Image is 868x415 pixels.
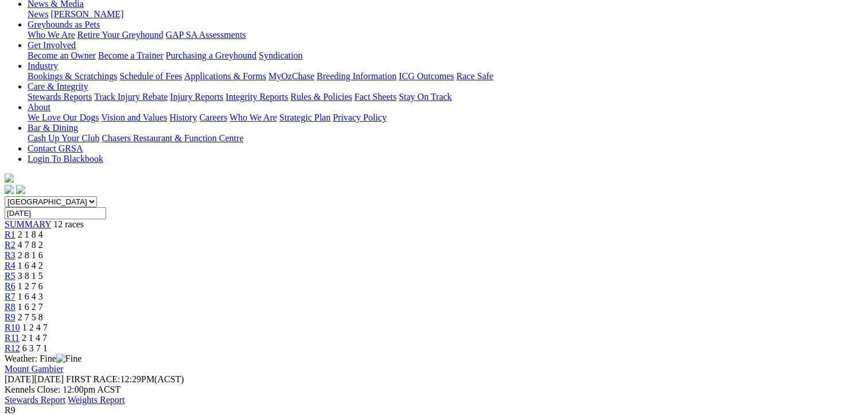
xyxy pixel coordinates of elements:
span: [DATE] [5,374,64,384]
img: logo-grsa-white.png [5,173,14,183]
img: twitter.svg [16,185,25,194]
span: 1 2 4 7 [22,323,48,332]
span: 1 6 4 3 [18,292,43,301]
a: R8 [5,302,15,312]
span: 1 6 2 7 [18,302,43,312]
a: Greyhounds as Pets [28,20,100,29]
span: 1 6 4 2 [18,261,43,270]
a: Stay On Track [399,92,451,102]
a: Syndication [259,51,302,60]
a: Bookings & Scratchings [28,71,117,81]
span: R9 [5,405,15,415]
a: R4 [5,261,15,270]
span: 6 3 7 1 [22,343,48,353]
a: Stewards Report [5,395,65,405]
a: Cash Up Your Club [28,133,99,143]
a: Purchasing a Greyhound [166,51,256,60]
a: Login To Blackbook [28,154,103,164]
span: 1 2 7 6 [18,281,43,291]
div: Get Involved [28,51,863,61]
a: R6 [5,281,15,291]
a: Chasers Restaurant & Function Centre [102,133,243,143]
a: Rules & Policies [290,92,352,102]
a: Become a Trainer [98,51,164,60]
span: Weather: Fine [5,354,81,363]
a: Who We Are [229,113,277,122]
a: About [28,102,50,112]
a: GAP SA Assessments [166,30,246,40]
a: R2 [5,240,15,250]
span: 2 8 1 6 [18,250,43,260]
div: About [28,113,863,123]
a: We Love Our Dogs [28,113,99,122]
a: Schedule of Fees [119,71,182,81]
span: 12:29PM(ACST) [66,374,184,384]
span: 12 races [53,219,84,229]
a: Bar & Dining [28,123,78,133]
a: R9 [5,312,15,322]
a: Who We Are [28,30,75,40]
span: [DATE] [5,374,34,384]
img: Fine [56,354,81,364]
span: FIRST RACE: [66,374,120,384]
a: MyOzChase [268,71,314,81]
a: Care & Integrity [28,82,88,91]
span: 3 8 1 5 [18,271,43,281]
a: Become an Owner [28,51,96,60]
span: 2 1 4 7 [22,333,47,343]
a: SUMMARY [5,219,51,229]
a: Injury Reports [170,92,223,102]
div: Kennels Close: 12:00pm ACST [5,385,863,395]
a: ICG Outcomes [399,71,454,81]
input: Select date [5,207,106,219]
a: R1 [5,230,15,239]
a: Get Involved [28,40,76,50]
a: Vision and Values [101,113,167,122]
span: 2 1 8 4 [18,230,43,239]
a: Fact Sheets [355,92,396,102]
div: Bar & Dining [28,133,863,143]
a: Weights Report [68,395,125,405]
a: History [169,113,197,122]
a: R5 [5,271,15,281]
a: Applications & Forms [184,71,266,81]
span: 2 7 5 8 [18,312,43,322]
a: Breeding Information [317,71,396,81]
span: 4 7 8 2 [18,240,43,250]
a: R7 [5,292,15,301]
a: Mount Gambier [5,364,64,374]
a: Race Safe [456,71,493,81]
a: [PERSON_NAME] [50,9,123,19]
a: R11 [5,333,20,343]
div: News & Media [28,9,863,20]
a: R12 [5,343,20,353]
div: Greyhounds as Pets [28,30,863,40]
a: Track Injury Rebate [94,92,168,102]
a: R3 [5,250,15,260]
a: Careers [199,113,227,122]
a: Retire Your Greyhound [77,30,164,40]
div: Care & Integrity [28,92,863,102]
a: News [28,9,48,19]
a: Integrity Reports [225,92,288,102]
div: Industry [28,71,863,82]
a: Privacy Policy [333,113,387,122]
a: Strategic Plan [279,113,330,122]
img: facebook.svg [5,185,14,194]
a: Stewards Reports [28,92,92,102]
a: R10 [5,323,20,332]
a: Contact GRSA [28,143,83,153]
